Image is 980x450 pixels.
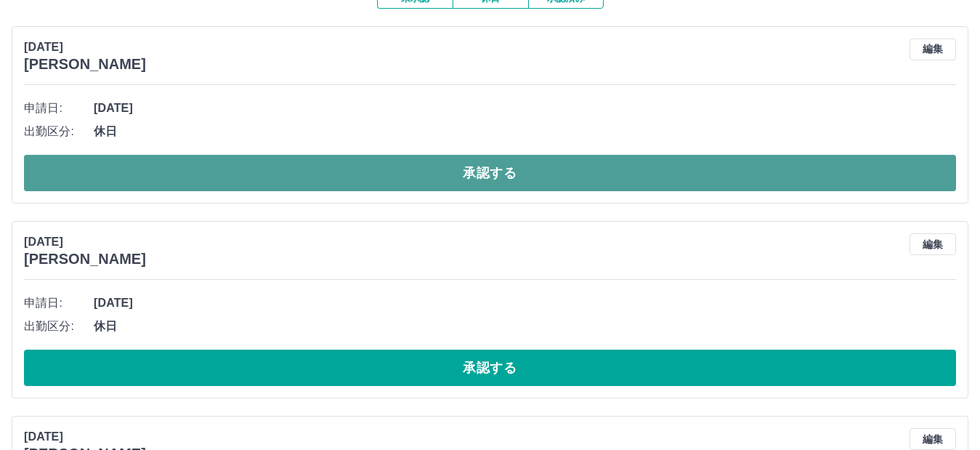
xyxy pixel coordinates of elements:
span: [DATE] [94,100,956,117]
span: 休日 [94,318,956,335]
span: 休日 [94,123,956,140]
button: 編集 [910,39,956,60]
p: [DATE] [24,428,146,446]
span: [DATE] [94,294,956,312]
span: 出勤区分: [24,318,94,335]
p: [DATE] [24,233,146,251]
button: 承認する [24,155,956,191]
span: 申請日: [24,294,94,312]
span: 申請日: [24,100,94,117]
button: 編集 [910,428,956,450]
button: 編集 [910,233,956,255]
p: [DATE] [24,39,146,56]
h3: [PERSON_NAME] [24,56,146,73]
h3: [PERSON_NAME] [24,251,146,268]
button: 承認する [24,350,956,386]
span: 出勤区分: [24,123,94,140]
